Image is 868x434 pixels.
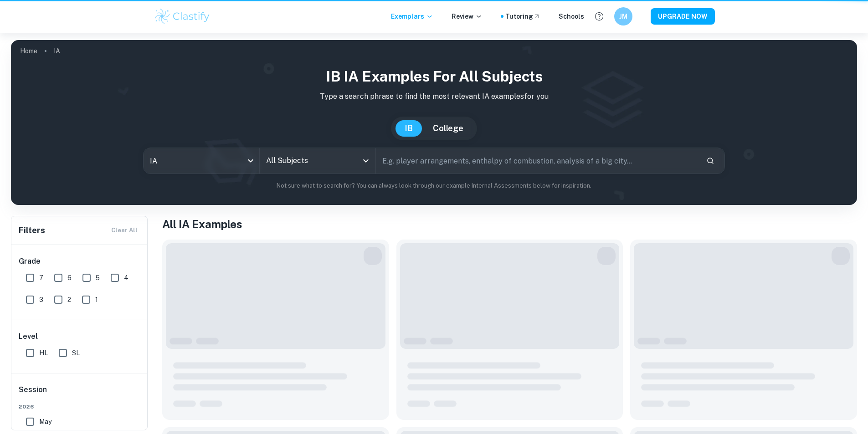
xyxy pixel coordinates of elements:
span: 5 [96,273,100,283]
span: SL [72,348,80,358]
a: Home [20,45,37,57]
span: 4 [124,273,128,283]
h6: Session [19,384,141,403]
input: E.g. player arrangements, enthalpy of combustion, analysis of a big city... [376,148,699,174]
p: Review [452,11,483,21]
span: 7 [39,273,43,283]
h6: JM [618,11,628,21]
div: IA [144,148,259,174]
p: Exemplars [391,11,433,21]
p: IA [54,46,60,56]
button: College [424,120,473,137]
h6: Level [19,331,141,342]
button: UPGRADE NOW [651,8,715,25]
img: profile cover [11,40,857,205]
button: JM [614,7,632,26]
h1: All IA Examples [162,216,857,232]
span: 3 [39,295,43,305]
h6: Filters [19,224,45,237]
button: Help and Feedback [591,9,607,24]
button: Search [703,153,718,168]
span: May [39,417,51,427]
span: 6 [67,273,72,283]
a: Schools [559,11,584,21]
span: 1 [95,295,98,305]
img: Clastify logo [154,7,211,26]
h6: Grade [19,256,141,267]
button: IB [395,120,422,137]
span: HL [39,348,48,358]
p: Not sure what to search for? You can always look through our example Internal Assessments below f... [18,181,850,190]
h1: IB IA examples for all subjects [18,66,850,87]
span: 2026 [19,403,141,411]
span: 2 [67,295,71,305]
p: Type a search phrase to find the most relevant IA examples for you [18,91,850,102]
button: Open [360,154,372,167]
a: Tutoring [505,11,540,21]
